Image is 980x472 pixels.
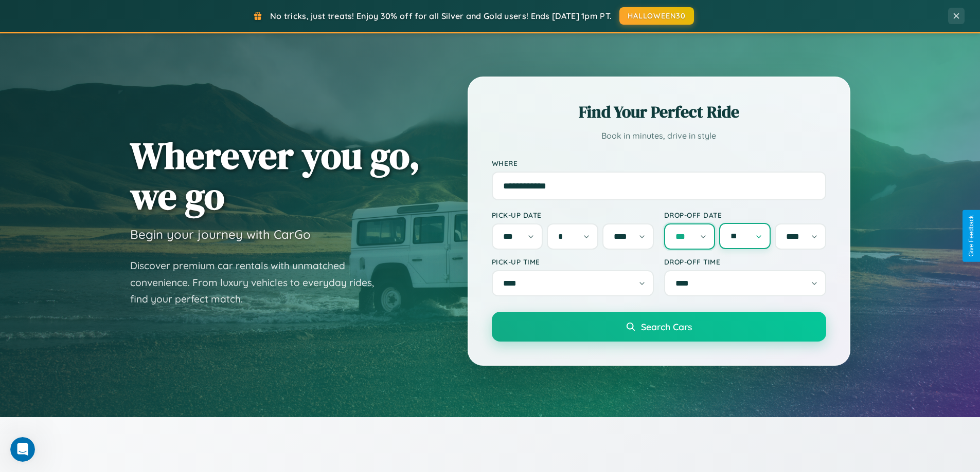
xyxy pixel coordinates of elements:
h1: Wherever you go, we go [130,135,420,216]
h3: Begin your journey with CarGo [130,226,311,242]
label: Drop-off Time [664,257,826,266]
label: Pick-up Time [492,257,654,266]
div: Give Feedback [968,215,975,257]
label: Where [492,159,826,167]
label: Pick-up Date [492,211,654,219]
h2: Find Your Perfect Ride [492,101,826,123]
label: Drop-off Date [664,211,826,219]
button: Search Cars [492,312,826,342]
button: HALLOWEEN30 [619,7,694,25]
span: Search Cars [641,321,692,332]
p: Discover premium car rentals with unmatched convenience. From luxury vehicles to everyday rides, ... [130,257,387,308]
iframe: Intercom live chat [10,437,35,462]
p: Book in minutes, drive in style [492,128,826,143]
span: No tricks, just treats! Enjoy 30% off for all Silver and Gold users! Ends [DATE] 1pm PT. [270,11,612,21]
